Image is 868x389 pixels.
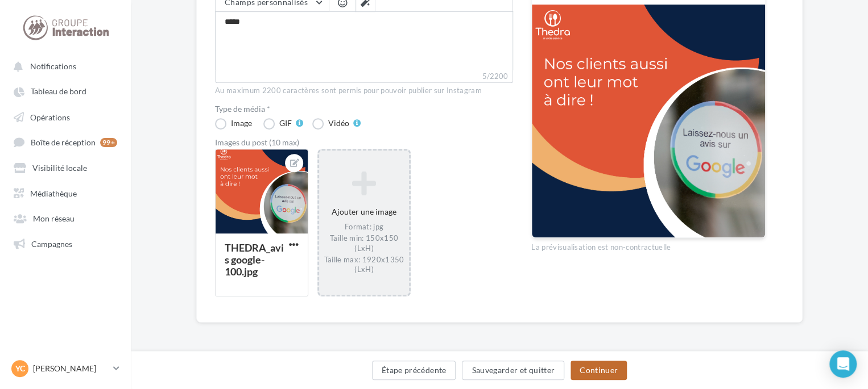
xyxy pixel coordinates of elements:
[15,363,25,374] span: YC
[7,157,124,177] a: Visibilité locale
[31,137,96,147] span: Boîte de réception
[30,61,76,71] span: Notifications
[215,105,513,113] label: Type de média *
[33,363,109,374] p: [PERSON_NAME]
[372,361,456,380] button: Étape précédente
[829,350,857,378] div: Open Intercom Messenger
[462,361,564,380] button: Sauvegarder et quitter
[30,188,77,198] span: Médiathèque
[571,361,627,380] button: Continuer
[7,233,124,253] a: Campagnes
[328,119,349,127] div: Vidéo
[9,358,122,379] a: YC [PERSON_NAME]
[31,87,86,97] span: Tableau de bord
[7,182,124,203] a: Médiathèque
[33,214,75,223] span: Mon réseau
[7,56,119,76] button: Notifications
[531,238,766,253] div: La prévisualisation est non-contractuelle
[279,119,292,127] div: GIF
[215,86,513,96] div: Au maximum 2200 caractères sont permis pour pouvoir publier sur Instagram
[7,106,124,127] a: Opérations
[215,139,513,147] div: Images du post (10 max)
[231,119,252,127] div: Image
[100,138,117,147] div: 99+
[225,241,284,278] div: THEDRA_avis google-100.jpg
[31,239,72,248] span: Campagnes
[7,207,124,228] a: Mon réseau
[32,163,87,173] span: Visibilité locale
[7,131,124,152] a: Boîte de réception 99+
[30,112,70,122] span: Opérations
[7,81,124,101] a: Tableau de bord
[215,70,513,83] label: 5/2200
